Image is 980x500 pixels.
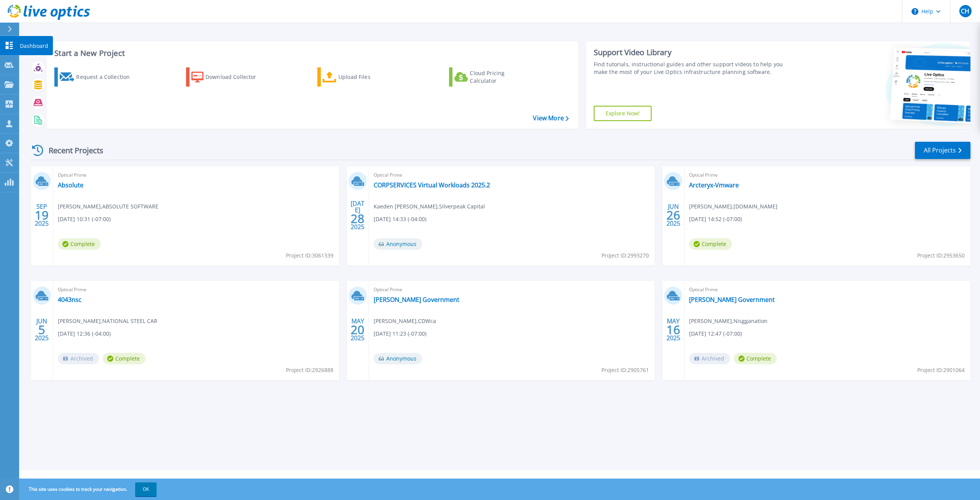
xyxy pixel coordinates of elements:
[35,212,49,218] span: 19
[20,36,48,56] p: Dashboard
[374,317,436,325] span: [PERSON_NAME] , CDWca
[58,238,101,250] span: Complete
[374,330,426,338] span: [DATE] 11:23 (-07:00)
[689,181,739,189] a: Arcteryx-Vmware
[470,69,531,85] div: Cloud Pricing Calculator
[186,67,271,87] a: Download Collector
[374,215,426,223] span: [DATE] 14:33 (-04:00)
[38,326,45,333] span: 5
[666,212,680,218] span: 26
[689,317,768,325] span: [PERSON_NAME] , Nisgganation
[58,202,158,211] span: [PERSON_NAME] , ABSOLUTE SOFTWARE
[666,316,681,344] div: MAY 2025
[350,201,365,229] div: [DATE] 2025
[350,316,365,344] div: MAY 2025
[286,366,333,374] span: Project ID: 2926888
[917,251,965,260] span: Project ID: 2953650
[917,366,965,374] span: Project ID: 2901064
[286,251,333,260] span: Project ID: 3061339
[689,330,742,338] span: [DATE] 12:47 (-07:00)
[29,141,114,160] div: Recent Projects
[76,69,137,85] div: Request a Collection
[317,67,403,87] a: Upload Files
[58,171,335,179] span: Optical Prime
[54,49,568,57] h3: Start a New Project
[351,326,364,333] span: 20
[915,142,970,159] a: All Projects
[689,215,742,223] span: [DATE] 14:52 (-07:00)
[58,317,157,325] span: [PERSON_NAME] , NATIONAL STEEL CAR
[374,181,490,189] a: CORPSERVICES Virtual Workloads 2025.2
[689,285,966,294] span: Optical Prime
[58,181,83,189] a: Absolute
[594,106,652,121] a: Explore Now!
[374,353,422,364] span: Anonymous
[961,8,969,14] span: CH
[689,296,775,303] a: [PERSON_NAME] Government
[58,285,335,294] span: Optical Prime
[601,251,649,260] span: Project ID: 2993270
[58,330,111,338] span: [DATE] 12:36 (-04:00)
[135,482,157,496] button: OK
[689,353,730,364] span: Archived
[689,171,966,179] span: Optical Prime
[58,296,82,303] a: 4043nsc
[734,353,777,364] span: Complete
[103,353,145,364] span: Complete
[666,201,681,229] div: JUN 2025
[21,482,157,496] span: This site uses cookies to track your navigation.
[338,69,400,85] div: Upload Files
[374,238,422,250] span: Anonymous
[689,238,732,250] span: Complete
[374,171,650,179] span: Optical Prime
[58,215,111,223] span: [DATE] 10:31 (-07:00)
[58,353,99,364] span: Archived
[54,67,140,87] a: Request a Collection
[594,48,792,57] div: Support Video Library
[449,67,534,87] a: Cloud Pricing Calculator
[34,316,49,344] div: JUN 2025
[533,115,568,122] a: View More
[594,61,792,76] div: Find tutorials, instructional guides and other support videos to help you make the most of your L...
[374,202,485,211] span: Kaeden [PERSON_NAME] , Silverpeak Capital
[34,201,49,229] div: SEP 2025
[374,285,650,294] span: Optical Prime
[666,326,680,333] span: 16
[351,215,364,222] span: 28
[374,296,459,303] a: [PERSON_NAME] Government
[601,366,649,374] span: Project ID: 2905761
[689,202,777,211] span: [PERSON_NAME] , [DOMAIN_NAME]
[206,69,267,85] div: Download Collector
